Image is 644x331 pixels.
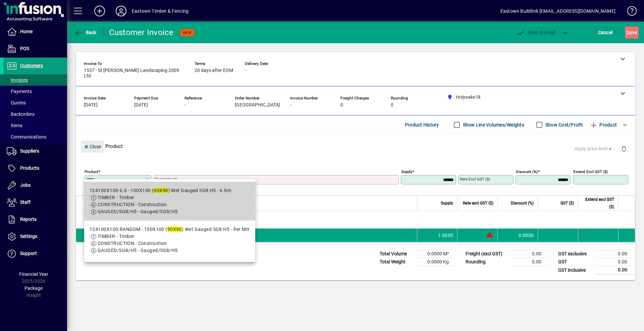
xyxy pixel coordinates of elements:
div: Taken 11/08 [98,211,635,228]
span: Apply price level [575,145,613,152]
span: S [627,30,629,35]
span: Financial Year [19,271,48,277]
td: Freight (excl GST) [462,250,509,258]
div: Customer Invoice [109,27,174,38]
span: 20 days after EOM [195,68,233,73]
button: Post & Email [513,26,559,38]
span: [DATE] [84,102,98,108]
mat-option: 124100X100-6.0 - 100X100 (90X90) Wet Gauged SG8 H5 - 6.0m [84,182,255,221]
span: Discount (%) [511,199,534,207]
td: 0.0000 [497,229,538,242]
span: Support [20,251,37,256]
button: Profile [110,5,132,17]
span: Package [24,285,43,291]
a: POS [3,40,67,57]
td: Total Weight [376,258,417,266]
span: Payments [7,89,32,94]
span: NEW [183,30,192,35]
td: GST [555,258,595,266]
td: 0.00 [509,250,549,258]
td: GST exclusive [555,250,595,258]
mat-label: Rate excl GST ($) [460,177,490,181]
a: Settings [3,228,67,245]
span: POS [20,46,29,51]
a: Quotes [3,97,67,108]
mat-option: 124100X100-RANDOM - 100X100 (90X90) Wet Gauged SG8 H5 - Per Mtr [84,221,255,259]
td: 0.00 [595,266,635,274]
label: Show Line Volumes/Weights [462,121,524,128]
a: Communications [3,131,67,143]
span: P [528,30,531,35]
span: Customers [20,63,43,68]
button: Back [72,26,98,38]
button: Cancel [596,26,614,38]
span: Product History [405,119,439,130]
span: - [245,68,246,73]
button: Add [89,5,110,17]
span: Supply [441,199,453,207]
mat-label: Supply [401,169,412,174]
div: 124100X100-6.0 - 100X100 ( ) Wet Gauged SG8 H5 - 6.0m [90,187,231,194]
span: GST ($) [560,199,574,207]
span: Suppliers [20,148,39,154]
span: Backorders [7,111,35,117]
a: Items [3,120,67,131]
button: Product History [402,119,442,131]
button: Apply price level [572,143,616,155]
span: Rate excl GST ($) [463,199,493,207]
td: GST inclusive [555,266,595,274]
td: 0.0000 M³ [417,250,457,258]
td: Total Volume [376,250,417,258]
span: Home [20,29,33,34]
a: Products [3,160,67,177]
mat-label: Description [155,177,175,181]
span: 1537 - St [PERSON_NAME] Landscaping 2009 Ltd [84,68,184,79]
a: Knowledge Base [622,1,636,23]
span: TIMBER - Timber [98,195,135,200]
mat-label: Discount (%) [516,169,538,174]
span: 1.0000 [438,232,453,239]
td: Rounding [462,258,509,266]
div: Eastown Timber & Fencing [132,6,189,16]
span: Close [84,141,101,152]
span: ave [627,27,637,38]
span: Items [7,123,22,128]
app-page-header-button: Delete [616,146,632,152]
button: Delete [616,141,632,157]
div: 124100X100-RANDOM - 100X100 ( ) Wet Gauged SG8 H5 - Per Mtr [90,226,250,233]
span: TIMBER - Timber [98,234,135,239]
em: 90X90 [167,227,182,232]
span: Quotes [7,100,26,105]
a: Backorders [3,108,67,120]
app-page-header-button: Close [79,143,105,149]
span: - [290,102,291,108]
td: 0.00 [595,250,635,258]
span: GAUGED/SG8/H5 - Gauged/SG8/H5 [98,248,178,253]
a: Reports [3,211,67,228]
span: - [184,102,186,108]
em: 90X90 [154,188,168,193]
span: ost & Email [517,30,555,35]
a: Payments [3,86,67,97]
span: Extend excl GST ($) [582,196,614,211]
span: Invoices [7,77,28,83]
span: [GEOGRAPHIC_DATA] [235,102,280,108]
span: [DATE] [134,102,148,108]
td: 0.00 [595,258,635,266]
span: Staff [20,199,31,205]
span: Communications [7,134,46,140]
td: 0.0000 Kg [417,258,457,266]
button: Close [81,141,104,153]
span: Cancel [598,27,613,38]
div: Eastown Buildlink [EMAIL_ADDRESS][DOMAIN_NAME] [500,6,615,16]
span: 0 [391,102,393,108]
div: Product [76,134,635,158]
td: 0.00 [509,258,549,266]
span: Jobs [20,182,31,188]
span: CONSTRUCTION - Construction [98,241,167,246]
span: 0 [340,102,343,108]
a: Invoices [3,74,67,86]
span: Products [20,165,39,171]
a: Support [3,245,67,262]
button: Save [625,26,639,38]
